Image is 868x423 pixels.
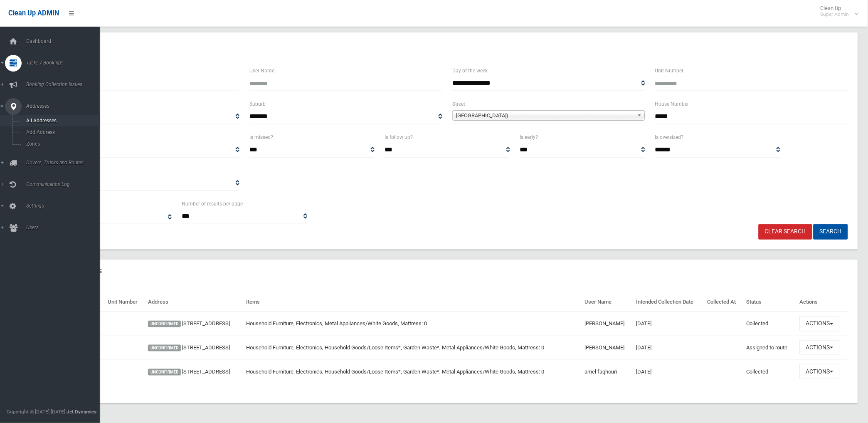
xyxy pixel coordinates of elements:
span: Dashboard [24,38,107,44]
span: Zones [24,141,100,147]
span: All Addresses [24,118,100,124]
a: [STREET_ADDRESS] [182,320,230,327]
label: Is early? [520,133,538,142]
td: [DATE] [633,312,704,336]
span: Copyright © [DATE]-[DATE] [7,409,65,415]
td: Household Furniture, Electronics, Household Goods/Loose Items*, Garden Waste*, Metal Appliances/W... [243,336,582,360]
button: Actions [800,364,840,379]
th: Collected At [704,293,743,312]
span: Add Address [24,129,100,135]
td: [DATE] [633,360,704,383]
label: Unit Number [655,66,684,75]
span: Clean Up ADMIN [8,9,59,17]
a: [STREET_ADDRESS] [182,369,230,375]
button: Actions [800,340,840,356]
label: Suburb [249,99,266,109]
label: House Number [655,99,689,109]
th: Status [743,293,796,312]
span: Clean Up [816,5,858,17]
strong: Jet Dynamics [67,409,96,415]
th: Actions [796,293,848,312]
th: User Name [581,293,633,312]
th: Address [145,293,243,312]
td: Assigned to route [743,336,796,360]
td: Collected [743,312,796,336]
span: UNCONFIRMED [148,321,181,327]
td: [PERSON_NAME] [581,312,633,336]
span: Tasks / Bookings [24,60,107,66]
th: Intended Collection Date [633,293,704,312]
a: [STREET_ADDRESS] [182,344,230,351]
td: Collected [743,360,796,383]
span: Addresses [24,103,107,109]
td: Household Furniture, Electronics, Household Goods/Loose Items*, Garden Waste*, Metal Appliances/W... [243,360,582,383]
span: Users [24,225,107,230]
label: Is follow up? [385,133,413,142]
span: Settings [24,203,107,209]
button: Search [814,224,848,240]
td: Household Furniture, Electronics, Metal Appliances/White Goods, Mattress: 0 [243,312,582,336]
span: [GEOGRAPHIC_DATA]) [456,111,634,121]
span: UNCONFIRMED [148,369,181,376]
td: [PERSON_NAME] [581,336,633,360]
span: Booking Collection Issues [24,82,107,87]
label: Is oversized? [655,133,684,142]
small: Super Admin [821,11,849,17]
label: User Name [249,66,274,75]
label: Street [452,99,465,109]
label: Number of results per page [182,199,243,208]
label: Day of the week [452,66,488,75]
th: Unit Number [104,293,145,312]
span: Communication Log [24,181,107,187]
a: Clear Search [759,224,812,240]
th: Items [243,293,582,312]
label: Is missed? [249,133,273,142]
span: Drivers, Trucks and Routes [24,160,107,166]
td: amel faqhouri [581,360,633,383]
button: Actions [800,316,840,331]
td: [DATE] [633,336,704,360]
span: UNCONFIRMED [148,345,181,351]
